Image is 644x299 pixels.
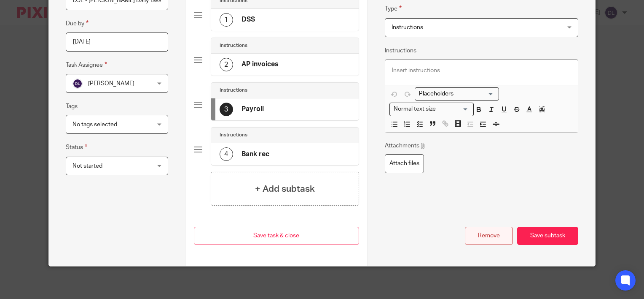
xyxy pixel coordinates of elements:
h4: DSS [241,15,255,24]
input: Search for option [438,105,469,114]
span: Not started [72,163,102,169]
label: Tags [66,102,78,111]
div: Search for option [389,103,474,116]
label: Status [66,142,87,152]
div: 4 [220,147,233,161]
label: Task Assignee [66,60,107,70]
h4: AP invoices [241,60,279,69]
img: svg%3E [72,79,83,89]
span: [PERSON_NAME] [88,81,134,87]
button: Save task & close [194,227,359,245]
label: Due by [66,19,89,28]
button: Remove [465,227,513,245]
h4: + Add subtask [255,182,315,196]
h4: Bank rec [241,150,269,159]
input: Pick a date [66,33,168,52]
h4: Instructions [220,42,247,49]
label: Instructions [385,46,416,55]
h4: Instructions [220,87,247,94]
div: 2 [220,58,233,71]
div: 1 [220,13,233,27]
div: 3 [220,103,233,116]
h4: Instructions [220,132,247,139]
span: Normal text size [392,105,437,114]
input: Search for option [416,90,494,98]
span: No tags selected [72,122,117,128]
div: Text styles [389,103,474,116]
label: Attach files [385,154,424,173]
label: Type [385,4,402,14]
div: Search for option [415,87,499,101]
p: Attachments [385,141,426,150]
div: Placeholders [415,87,499,101]
button: Save subtask [517,227,578,245]
span: Instructions [392,24,423,30]
h4: Payroll [241,105,264,114]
